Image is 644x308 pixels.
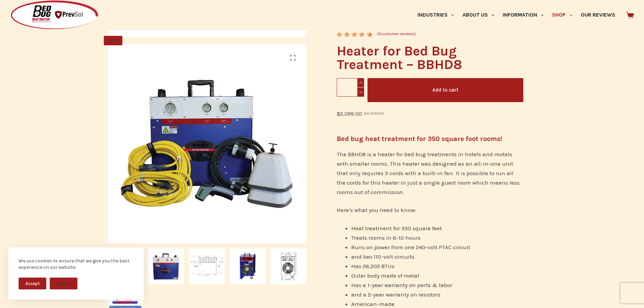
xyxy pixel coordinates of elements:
strong: Bed bug heat treatment for 350 square foot rooms! [337,135,502,143]
span: 3 [378,31,381,36]
p: Here’s what you need to know: [337,205,523,215]
button: Decline [50,278,77,289]
span: Rated out of 5 based on customer ratings [337,32,371,78]
a: View full-screen image gallery [286,51,300,65]
a: Front of the BBHD8 Bed Bug Heater [306,140,505,147]
li: and two 110-volt circuits [351,252,523,261]
li: Has 26,205 BTUs [351,261,523,271]
li: and a 2-year warranty on resistors [351,290,523,299]
p: The BBHD8 is a heater for bed bug treatments in hotels and motels with smaller rooms. This heater... [337,149,523,197]
span: $ [364,111,367,116]
input: Product quantity [337,78,364,97]
li: Has a 1-year warranty on parts & labor [351,280,523,290]
div: Rated 4.67 out of 5 [337,32,373,37]
h1: Heater for Bed Bug Treatment – BBHD8 [337,44,523,71]
bdi: 2,099.00 [337,110,362,117]
button: Accept [19,278,46,289]
span: $ [337,110,340,117]
li: Outer body made of metal [351,271,523,280]
span: SALE [104,36,122,45]
span: 3 [337,32,341,42]
button: Add to cart [367,78,523,102]
img: BBHD8 side view of the built in fan [230,248,266,284]
a: (3customer reviews) [377,31,416,38]
img: BBHD8 heater side view dimensions [270,248,306,284]
li: Heat treatment for 350 square feet [351,223,523,233]
img: Front side dimensions of the BBHD8 electric heater [189,248,225,284]
bdi: 2,419.00 [364,111,384,116]
button: Open LiveChat chat widget [5,3,26,23]
li: Runs on power from one 240-volt PTAC circuit [351,242,523,252]
li: Treats rooms in 6-10 hours [351,233,523,242]
img: Front of the BBHD8 Bed Bug Heater [306,44,505,243]
img: Front of the BBHD8 Bed Bug Heater [148,248,184,284]
div: We use cookies to ensure that we give you the best experience on our website. [19,258,134,271]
